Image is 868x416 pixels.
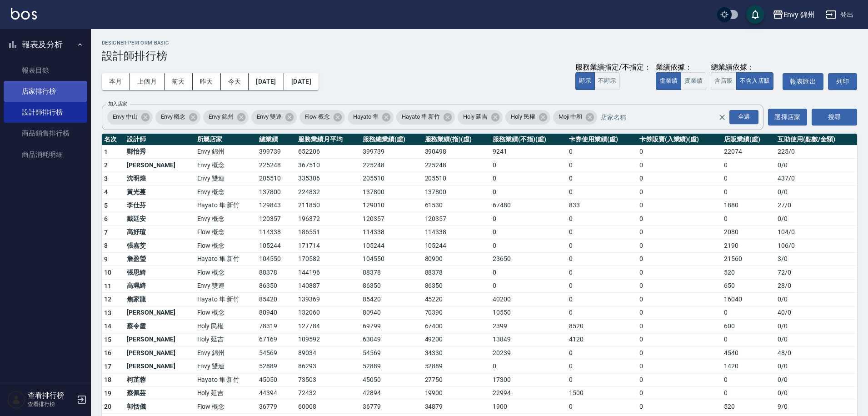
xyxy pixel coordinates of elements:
td: 86350 [360,279,422,293]
th: 設計師 [125,134,195,145]
td: 85420 [360,293,422,306]
button: 本月 [102,73,130,90]
span: Flow 概念 [299,112,336,121]
td: 0 / 0 [775,159,857,172]
td: 22074 [722,145,775,159]
td: 0 [490,212,567,226]
td: 柯芷蓉 [125,373,195,387]
div: 總業績依據： [711,63,778,72]
td: 52889 [257,360,296,373]
span: 1 [104,148,108,155]
td: 105244 [257,239,296,253]
td: 鄭怡秀 [125,145,195,159]
button: 列印 [828,73,857,90]
td: 0 [490,279,567,293]
td: 0 [567,226,637,239]
td: 0 [637,199,722,212]
td: 0 [490,266,567,280]
td: 120357 [423,212,491,226]
td: 86350 [257,279,296,293]
td: 0 [567,252,637,266]
th: 服務總業績(虛) [360,134,422,145]
td: 黃光蔓 [125,185,195,199]
input: 店家名稱 [599,109,734,125]
div: Moji 中和 [553,110,598,125]
td: 0 [637,266,722,280]
span: Hayato 隼 新竹 [396,112,445,121]
a: 商品銷售排行榜 [4,123,87,144]
td: 48 / 0 [775,346,857,360]
div: 服務業績指定/不指定： [575,63,651,72]
div: 業績依據： [656,63,706,72]
td: Flow 概念 [195,266,257,280]
td: 0 [567,279,637,293]
td: 114338 [257,226,296,239]
td: 0 / 0 [775,373,857,387]
span: 2 [104,161,108,169]
td: 399739 [360,145,422,159]
td: 0 [490,360,567,373]
td: 0 [637,346,722,360]
td: 0 [637,159,722,172]
button: 報表及分析 [4,33,87,56]
span: 8 [104,242,108,249]
td: Hayato 隼 新竹 [195,373,257,387]
td: Flow 概念 [195,239,257,253]
span: 12 [104,296,112,303]
td: Hayato 隼 新竹 [195,293,257,306]
td: 0 [637,239,722,253]
td: 40 / 0 [775,306,857,320]
td: 2190 [722,239,775,253]
p: 查看排行榜 [28,400,74,408]
td: 0 [567,306,637,320]
td: 129010 [360,199,422,212]
td: 72 / 0 [775,266,857,280]
td: 225 / 0 [775,145,857,159]
button: 前天 [165,73,193,90]
span: Moji 中和 [553,112,588,121]
td: 0 [722,212,775,226]
td: 22994 [490,386,567,400]
td: Envy 雙連 [195,279,257,293]
td: 23650 [490,252,567,266]
td: 205510 [360,172,422,185]
div: Envy 錦州 [783,9,815,20]
td: 20239 [490,346,567,360]
td: 650 [722,279,775,293]
th: 卡券使用業績(虛) [567,134,637,145]
td: 42894 [360,386,422,400]
td: Flow 概念 [195,306,257,320]
td: 40200 [490,293,567,306]
td: 焦家龍 [125,293,195,306]
div: Envy 錦州 [203,110,249,125]
td: Hayato 隼 新竹 [195,199,257,212]
div: Flow 概念 [299,110,345,125]
td: 61530 [423,199,491,212]
td: 86350 [423,279,491,293]
button: 搜尋 [812,109,857,125]
td: 17300 [490,373,567,387]
td: [PERSON_NAME] [125,333,195,346]
span: 20 [104,403,112,410]
td: 139369 [296,293,360,306]
td: 70390 [423,306,491,320]
td: 0 [567,145,637,159]
td: 0 [567,172,637,185]
td: Holy 延吉 [195,333,257,346]
td: 0 [637,185,722,199]
td: 67480 [490,199,567,212]
td: 高妤瑄 [125,226,195,239]
td: 0 [567,346,637,360]
th: 卡券販賣(入業績)(虛) [637,134,722,145]
span: 6 [104,215,108,222]
span: Holy 延吉 [458,112,493,121]
h2: Designer Perform Basic [102,40,857,46]
td: [PERSON_NAME] [125,360,195,373]
span: 16 [104,349,112,356]
td: 205510 [423,172,491,185]
img: Logo [11,8,37,20]
td: 1880 [722,199,775,212]
td: 0 [722,172,775,185]
button: Clear [716,111,728,124]
span: 13 [104,309,112,316]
